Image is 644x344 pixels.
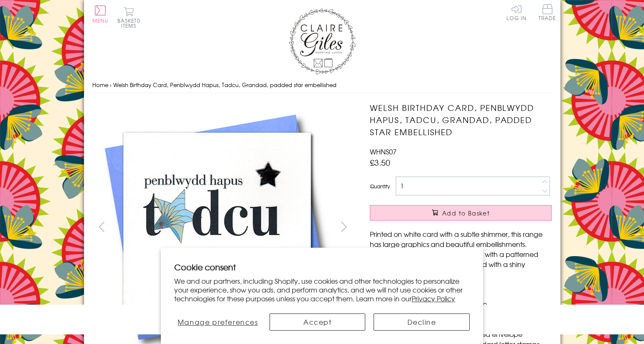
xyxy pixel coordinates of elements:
span: Trade [539,4,556,21]
span: WHNS07 [370,146,397,157]
button: Decline [374,313,469,331]
span: Welsh Birthday Card, Penblwydd Hapus, Tadcu, Grandad, padded star embellished [113,81,336,89]
a: Trade [539,4,556,22]
span: £3.50 [370,157,390,168]
button: Manage preferences [174,313,261,331]
span: Add to Basket [442,209,490,217]
span: 0 items [121,17,140,29]
label: Quantity [370,182,390,190]
a: Home [92,81,108,89]
p: Printed on white card with a subtle shimmer, this range has large graphics and beautiful embellis... [370,229,552,279]
button: next [334,217,353,236]
h2: Cookie consent [174,261,470,273]
button: prev [92,217,111,236]
button: Basket0 items [117,7,140,28]
p: We and our partners, including Shopify, use cookies and other technologies to personalize your ex... [174,277,470,303]
span: Manage preferences [178,317,258,327]
span: › [110,81,112,89]
button: Add to Basket [370,205,552,221]
a: Log In [507,4,527,21]
a: Privacy Policy [412,293,455,303]
img: Claire Giles Greetings Cards [289,8,356,74]
nav: breadcrumbs [92,77,552,94]
h1: Welsh Birthday Card, Penblwydd Hapus, Tadcu, Grandad, padded star embellished [370,102,552,138]
button: Menu [92,5,109,23]
button: Accept [270,313,365,331]
span: Menu [92,17,109,24]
